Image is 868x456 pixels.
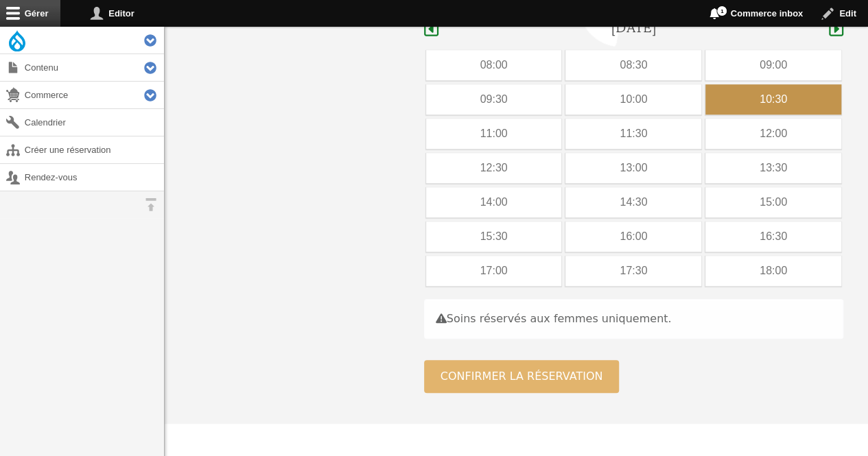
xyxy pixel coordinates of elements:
div: 16:00 [565,221,701,252]
div: 10:30 [705,84,841,115]
div: 13:00 [565,153,701,183]
span: 1 [716,5,727,16]
div: 09:30 [426,84,562,115]
div: Soins réservés aux femmes uniquement. [424,299,843,339]
div: 08:00 [426,50,562,80]
button: Confirmer la réservation [424,360,620,393]
div: 11:00 [426,119,562,149]
div: 13:30 [705,153,841,183]
div: 12:00 [705,119,841,149]
h4: [DATE] [611,17,657,37]
div: 14:00 [426,187,562,217]
button: Orientation horizontale [137,191,164,218]
div: 11:30 [565,119,701,149]
div: 15:30 [426,221,562,252]
div: 17:30 [565,256,701,286]
div: 12:30 [426,153,562,183]
div: 09:00 [705,50,841,80]
div: 16:30 [705,221,841,252]
div: 17:00 [426,256,562,286]
div: 15:00 [705,187,841,217]
div: 14:30 [565,187,701,217]
div: 10:00 [565,84,701,115]
div: 18:00 [705,256,841,286]
div: 08:30 [565,50,701,80]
